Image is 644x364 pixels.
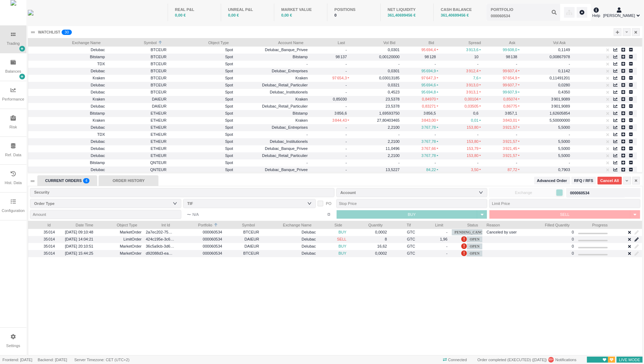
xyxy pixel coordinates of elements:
[44,230,55,234] span: 35 014
[421,125,438,129] span: 3 767,78
[340,189,480,196] div: Account
[171,67,233,75] span: Spot
[44,237,55,241] span: 35 014
[306,160,308,165] span: -
[226,249,259,257] span: BTCEUR
[5,152,21,158] div: Ref. Data
[37,175,97,186] div: CURRENT ORDERS
[505,111,520,115] span: 3 857,1
[491,7,513,13] div: PORTFOLIO
[503,139,520,144] span: 3 921,57
[226,242,259,250] span: DAIEUR
[572,237,574,241] span: 0
[272,69,308,73] span: Delubac_Entreprises
[109,46,167,54] span: BTCEUR
[422,97,438,101] span: 0,84970
[34,189,327,196] div: Security
[7,41,20,47] div: Trading
[293,111,308,115] span: Bitstamp
[93,118,105,122] span: Kraken
[34,200,174,207] div: Order Type
[592,6,600,18] div: Help
[171,81,233,89] span: Spot
[5,68,21,74] div: Balances
[467,243,482,249] span: OPEN
[426,168,438,172] span: 84,22
[421,118,438,122] span: 3 843,00
[379,55,400,59] span: 0,00120000
[467,153,481,158] span: 153,80
[550,55,570,59] span: 0,00867978
[603,13,635,19] span: [PERSON_NAME]
[489,210,630,219] button: SELL
[558,139,570,144] span: 5,5000
[98,228,142,236] span: MarketOrder
[523,221,570,228] span: Filled Quantity
[558,168,570,172] span: 0,7903
[93,97,105,101] span: Kraken
[295,76,308,80] span: Kraken
[421,90,438,94] span: 95 694,8
[334,7,373,13] div: POSITIONS
[477,62,481,66] span: -
[441,7,480,13] div: CASH BALANCE
[91,139,105,144] span: Delubac
[179,228,222,236] span: 000060534
[551,97,570,101] span: 3 901,9089
[345,83,349,87] span: -
[560,212,570,217] span: SELL
[90,111,105,115] span: Bitstamp
[391,235,415,243] span: GTC
[477,132,481,136] span: -
[391,249,415,257] span: GTC
[91,90,105,94] span: Delubac
[466,48,481,52] span: 3 913,6
[67,30,69,37] p: 0
[391,242,415,250] span: GTC
[391,228,415,236] span: GTC
[345,62,349,66] span: -
[171,166,233,174] span: Spot
[171,95,233,103] span: Spot
[30,38,101,45] span: Exchange Name
[109,74,167,82] span: BTCEUR
[109,38,157,45] span: Symbol
[516,160,520,165] span: -
[338,230,346,234] span: BUY
[425,55,438,59] span: 98 128
[265,146,308,151] span: Delubac_Banque_Privee
[333,97,349,101] span: 0,85030
[600,178,619,184] span: Cancel All
[272,125,308,129] span: Delubac_Entreprises
[388,90,400,94] span: 0,4523
[91,104,105,108] span: Delubac
[265,168,308,172] span: Delubac_Banque_Privee
[508,168,520,172] span: 87,72
[171,116,233,125] span: Spot
[385,237,387,241] span: 8
[471,168,481,172] span: 3,50
[332,118,349,122] span: 3 844,43
[354,38,395,45] span: Vol Bid
[421,153,438,158] span: 3 767,78
[65,237,93,241] span: [DATE] 14:04:21
[379,76,400,80] span: 0,03013185
[307,201,312,206] i: icon: down
[345,139,349,144] span: -
[466,90,481,94] span: 3 913,1
[345,160,349,165] span: -
[421,146,438,151] span: 3 767,66
[109,53,167,61] span: BTCEUR
[345,90,349,94] span: -
[391,221,411,228] span: Tif
[336,55,349,59] span: 98 137
[109,60,167,68] span: BTCEUR
[558,48,570,52] span: 0,1149
[503,104,520,108] span: 0,86775
[503,153,520,158] span: 3 921,57
[574,178,593,184] span: RFQ / RFS
[503,118,520,122] span: 3 843,01
[109,95,167,103] span: DAIEUR
[421,83,438,87] span: 95 694,6
[446,230,448,234] span: -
